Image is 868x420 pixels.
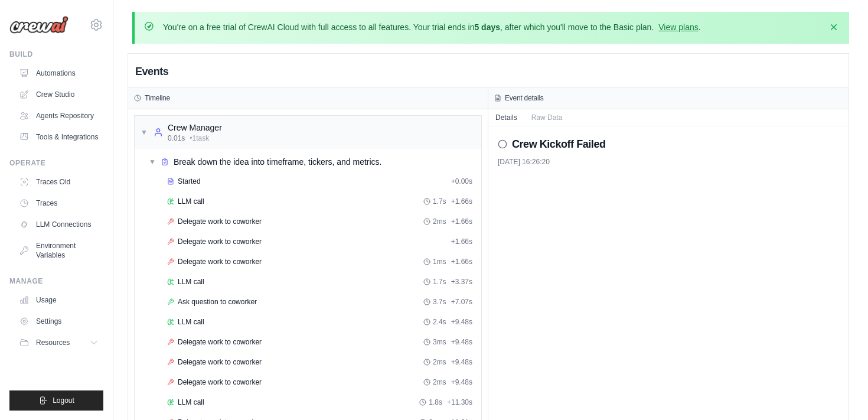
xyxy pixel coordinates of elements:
span: + 9.48s [451,357,472,367]
div: Build [9,50,103,59]
span: + 1.66s [451,217,472,226]
button: Resources [14,333,103,352]
div: Operate [9,158,103,168]
span: 3ms [433,337,446,347]
button: Raw Data [524,109,570,126]
strong: 5 days [474,22,500,32]
span: 2ms [433,357,446,367]
a: Agents Repository [14,106,103,125]
span: + 7.07s [451,297,472,307]
button: Details [488,109,524,126]
span: Resources [36,338,70,347]
span: + 0.00s [451,177,472,186]
img: Logo [9,16,68,34]
span: + 3.37s [451,277,472,286]
span: Delegate work to coworker [178,357,262,367]
div: Crew Manager [168,122,222,134]
a: LLM Connections [14,215,103,234]
button: Logout [9,390,103,411]
span: LLM call [178,197,204,206]
span: Delegate work to coworker [178,337,262,347]
a: Usage [14,291,103,310]
span: LLM call [178,317,204,327]
span: Ask question to coworker [178,297,257,307]
h2: Events [135,63,168,80]
a: Environment Variables [14,236,103,265]
span: Break down the idea into timeframe, tickers, and metrics. [174,156,381,168]
h2: Crew Kickoff Failed [512,136,606,152]
h3: Event details [505,93,544,103]
a: Settings [14,312,103,331]
span: • 1 task [190,134,209,143]
a: Traces Old [14,172,103,191]
span: 2ms [433,217,446,226]
span: Delegate work to coworker [178,217,262,226]
span: Logout [53,396,74,405]
div: [DATE] 16:26:20 [498,157,839,167]
span: Started [178,177,201,186]
h3: Timeline [145,93,170,103]
span: Delegate work to coworker [178,377,262,387]
span: 2.4s [433,317,446,327]
span: ▼ [149,157,156,167]
a: Tools & Integrations [14,128,103,146]
span: + 1.66s [451,237,472,246]
span: + 9.48s [451,317,472,327]
span: 2ms [433,377,446,387]
span: 3.7s [433,297,446,307]
span: Delegate work to coworker [178,257,262,266]
span: 1ms [433,257,446,266]
span: ▼ [141,128,148,137]
a: View plans [658,22,698,32]
span: LLM call [178,277,204,286]
span: + 1.66s [451,257,472,266]
span: LLM call [178,398,204,407]
a: Traces [14,194,103,213]
span: Delegate work to coworker [178,237,262,246]
span: + 9.48s [451,377,472,387]
span: 1.7s [433,277,446,286]
span: 0.01s [168,134,185,143]
span: + 1.66s [451,197,472,206]
a: Automations [14,64,103,83]
span: 1.8s [429,398,442,407]
span: 1.7s [433,197,446,206]
a: Crew Studio [14,85,103,104]
span: + 9.48s [451,337,472,347]
p: You're on a free trial of CrewAI Cloud with full access to all features. Your trial ends in , aft... [163,21,701,33]
span: + 11.30s [447,398,472,407]
div: Manage [9,276,103,286]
